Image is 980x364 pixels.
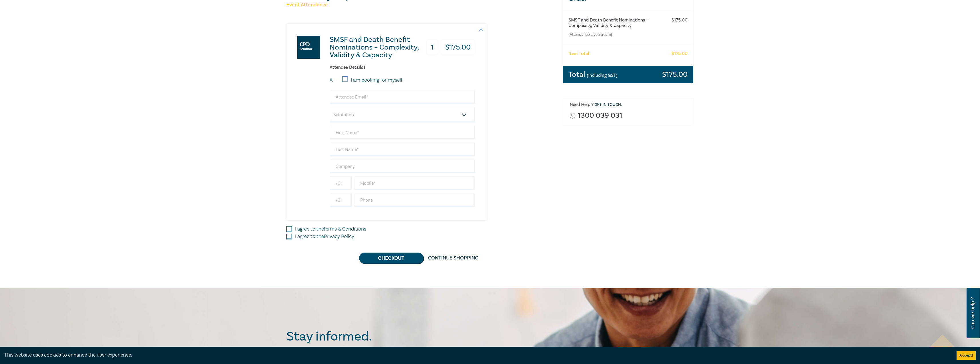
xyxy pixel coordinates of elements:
[330,90,475,104] input: Attendee Email*
[295,225,366,233] label: I agree to the
[4,351,948,359] div: This website uses cookies to enhance the user experience.
[351,76,403,84] label: I am booking for myself.
[426,40,438,55] h3: 1
[330,176,352,190] input: +61
[330,143,475,156] input: Last Name*
[578,112,622,119] a: 1300 039 031
[587,72,617,78] small: (Including GST)
[330,193,352,207] input: +61
[569,51,589,56] h6: Item Total
[330,126,475,139] input: First Name*
[957,351,976,360] button: Accept cookies
[569,17,665,28] h6: SMSF and Death Benefit Nominations – Complexity, Validity & Capacity
[423,253,483,263] a: Continue Shopping
[354,176,475,190] input: Mobile*
[334,78,336,82] small: 1
[672,17,688,23] h6: $ 175.00
[354,193,475,207] input: Phone
[323,226,366,232] a: Terms & Conditions
[286,1,556,8] h5: Event Attendance
[672,51,688,56] h6: $ 175.00
[324,233,354,240] a: Privacy Policy
[295,233,354,240] label: I agree to the
[569,71,617,78] h3: Total
[441,40,475,55] h3: $ 175.00
[297,36,320,59] img: SMSF and Death Benefit Nominations – Complexity, Validity & Capacity
[570,102,689,108] h6: Need Help ? .
[970,291,975,335] span: Can we help ?
[330,36,424,59] h3: SMSF and Death Benefit Nominations – Complexity, Validity & Capacity
[330,160,475,173] input: Company
[662,71,688,78] h3: $ 175.00
[359,253,423,263] button: Checkout
[569,32,665,38] small: (Attendance: Live Stream )
[330,65,475,70] h6: Attendee Details 1
[286,329,421,344] h2: Stay informed.
[595,102,621,107] a: Get in touch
